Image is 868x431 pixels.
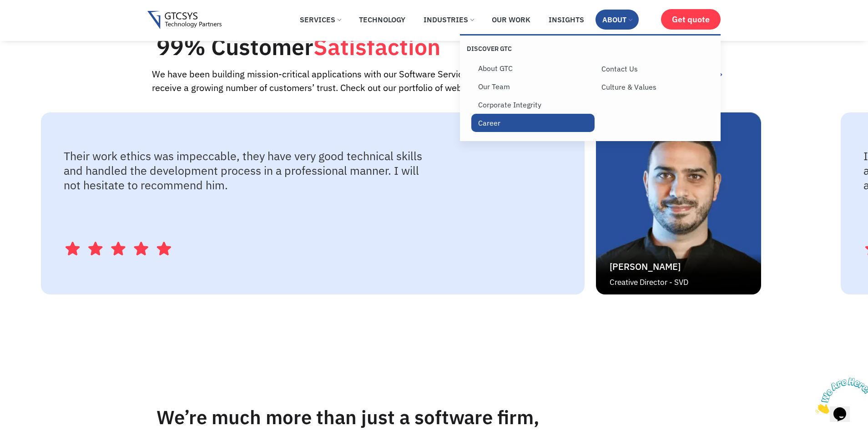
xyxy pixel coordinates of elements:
[313,32,440,61] span: Satisfaction
[417,10,480,30] a: Industries
[595,60,718,78] a: Contact Us
[595,10,639,30] a: About
[595,78,718,96] a: Culture & Values
[610,259,747,275] div: [PERSON_NAME]
[485,10,537,30] a: Our Work
[152,67,609,95] p: We have been building mission-critical applications with our Software Services for a decade, and ...
[471,114,595,132] a: Career
[471,77,595,96] a: Our Team
[64,240,173,258] img: star
[596,112,761,294] img: Manuelpadilla
[64,149,437,193] p: Their work ethics was impeccable, they have very good technical skills and handled the developmen...
[293,10,348,30] a: Services
[661,9,721,30] a: Get quote
[147,11,222,30] img: Gtcsys logo
[4,4,60,40] img: Chat attention grabber
[471,59,595,77] a: About GTC
[467,45,590,53] p: Discover GTC
[542,10,591,30] a: Insights
[156,35,605,58] h2: 99% Customer
[812,374,868,417] iframe: chat widget
[34,106,834,301] div: 1 / 4
[672,15,710,24] span: Get quote
[352,10,412,30] a: Technology
[471,96,595,114] a: Corporate Integrity
[610,275,747,290] div: Creative Director - SVD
